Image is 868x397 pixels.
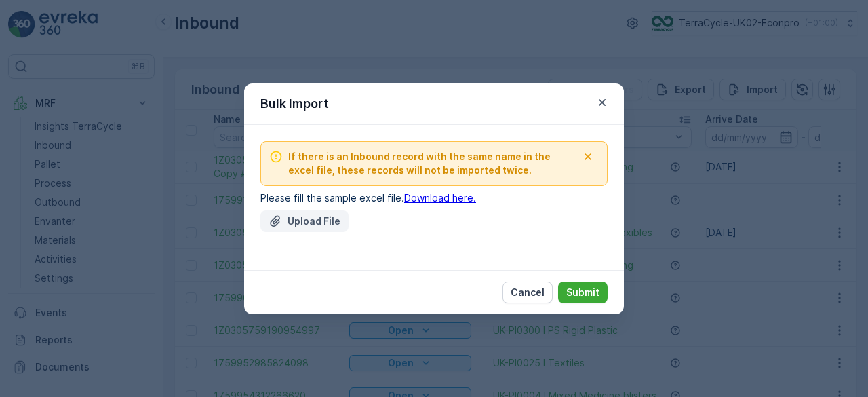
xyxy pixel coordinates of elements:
button: Upload File [260,210,349,232]
span: If there is an Inbound record with the same name in the excel file, these records will not be imp... [288,150,577,177]
p: Bulk Import [260,94,329,113]
a: Download here. [404,192,476,204]
p: Cancel [511,286,545,299]
p: Upload File [288,214,340,228]
button: Cancel [502,282,553,303]
p: Submit [566,286,599,299]
p: Please fill the sample excel file. [260,191,608,205]
button: Submit [558,282,608,303]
